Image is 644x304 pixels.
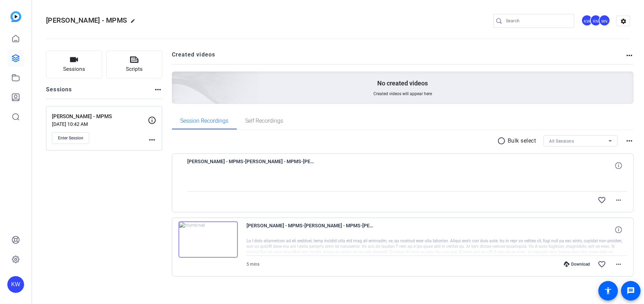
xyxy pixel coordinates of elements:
p: [DATE] 10:42 AM [52,121,148,127]
span: [PERSON_NAME] - MPMS-[PERSON_NAME] - MPMS-[PERSON_NAME]-Recording 1-2025-09-04-09-42-32-813-0 [247,221,376,238]
span: Sessions [63,65,85,73]
button: Enter Session [52,132,89,144]
p: Bulk select [508,137,536,145]
mat-icon: message [627,287,635,295]
div: KW [7,276,24,293]
span: All Sessions [549,139,574,144]
img: blue-gradient.svg [10,11,21,22]
input: Search [506,17,569,25]
h2: Created videos [172,51,626,64]
p: [PERSON_NAME] - MPMS [52,113,148,121]
span: [PERSON_NAME] - MPMS-[PERSON_NAME] - MPMS-[PERSON_NAME]-Recording 1-2025-09-04-09-42-32-813-1 [187,157,316,174]
mat-icon: favorite_border [598,196,606,204]
mat-icon: more_horiz [625,51,634,60]
mat-icon: more_horiz [625,137,634,145]
mat-icon: favorite_border [598,260,606,268]
div: MN [599,15,610,26]
span: Session Recordings [180,118,228,124]
p: No created videos [377,79,428,88]
mat-icon: radio_button_unchecked [497,137,508,145]
mat-icon: edit [130,18,139,27]
button: Sessions [46,51,102,78]
div: Download [560,261,593,267]
h2: Sessions [46,85,72,99]
mat-icon: settings [616,16,630,26]
img: Creted videos background [94,2,260,154]
mat-icon: more_horiz [154,85,162,94]
ngx-avatar: Kellie Walker [581,15,593,27]
mat-icon: more_horiz [148,136,156,144]
ngx-avatar: Robin Nalepa [590,15,602,27]
span: 5 mins [247,262,259,267]
div: KW [581,15,593,26]
span: Created videos will appear here [373,91,432,97]
div: RN [590,15,601,26]
mat-icon: accessibility [604,287,612,295]
span: Enter Session [58,135,83,141]
img: thumb-nail [179,221,238,258]
mat-icon: more_horiz [614,196,623,204]
button: Scripts [106,51,162,78]
span: Self Recordings [245,118,283,124]
span: Scripts [126,65,143,73]
span: [PERSON_NAME] - MPMS [46,16,127,24]
mat-icon: more_horiz [614,260,623,268]
ngx-avatar: Morgan Nielsen [599,15,611,27]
